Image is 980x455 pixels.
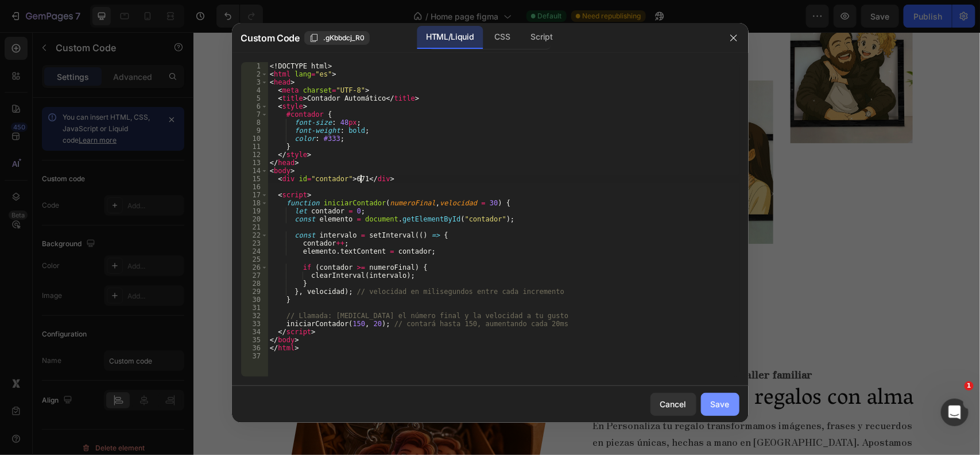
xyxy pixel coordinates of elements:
div: 28 [241,280,268,288]
div: Script [522,26,562,49]
p: Todo empezó con un pequeño taller familiar [399,332,727,351]
span: 1 [964,381,974,391]
div: 29 [241,288,268,296]
div: 27 [241,272,268,280]
div: 9 [241,127,268,135]
div: Cancel [660,398,687,410]
span: .gKbbdcj_R0 [323,33,365,43]
div: 14 [241,167,268,175]
span: Custom code [247,105,440,119]
div: 8 [241,118,268,127]
div: 16 [241,183,268,191]
div: HTML/Liquid [417,26,483,49]
div: 22 [241,231,268,239]
h2: 20 años creando regalos con alma [398,352,729,384]
div: 32 [241,312,268,320]
div: 5 [241,94,268,102]
div: 33 [241,320,268,328]
div: 3 [241,78,268,86]
button: .gKbbdcj_R0 [304,31,370,45]
div: 11 [241,143,268,151]
span: opciones de diseño [248,167,342,181]
div: 23 [241,239,268,247]
div: 12 [241,151,268,159]
div: CSS [486,26,520,49]
div: Custom Code [261,80,310,90]
div: 20 [241,215,268,223]
p: En Personaliza tu regalo transformamos imágenes, frases y recuerdos en piezas únicas, hechas a ma... [399,385,727,451]
div: 30 [241,296,268,304]
div: 31 [241,304,268,312]
div: 18 [241,199,268,207]
div: 4 [241,86,268,94]
div: 35 [241,336,268,344]
div: Save [711,398,730,410]
div: 36 [241,344,268,352]
div: 1 [241,62,268,70]
img: gempages_483376536569775130-1bee7fff-25d0-4e11-bcf0-50718c128ba2.jpg [458,48,580,212]
h2: 100% [49,96,242,133]
button: Save [701,393,739,416]
div: 24 [241,247,268,255]
button: Cancel [650,393,696,416]
div: 19 [241,207,268,215]
span: arte personal [50,135,115,149]
h2: 697 [247,128,440,165]
div: 34 [241,328,268,336]
div: 37 [241,352,268,360]
div: 7 [241,110,268,118]
div: 13 [241,159,268,167]
div: 26 [241,263,268,272]
div: 25 [241,255,268,263]
div: 2 [241,70,268,78]
span: Custom Code [241,31,300,45]
div: 15 [241,175,268,183]
div: 10 [241,135,268,143]
iframe: Intercom live chat [941,399,969,426]
div: 6 [241,102,268,110]
div: 17 [241,191,268,199]
div: 21 [241,223,268,231]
